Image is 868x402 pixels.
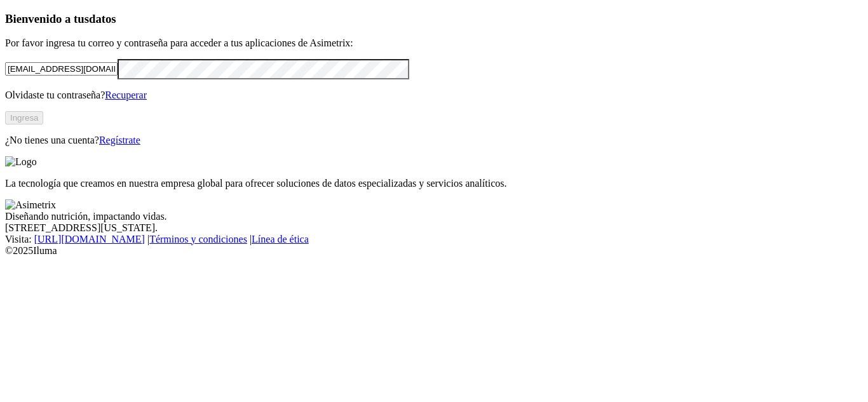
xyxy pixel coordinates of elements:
[5,222,863,234] div: [STREET_ADDRESS][US_STATE].
[5,12,863,26] h3: Bienvenido a tus
[5,37,863,49] p: Por favor ingresa tu correo y contraseña para acceder a tus aplicaciones de Asimetrix:
[34,234,145,245] a: [URL][DOMAIN_NAME]
[252,234,309,245] a: Línea de ética
[5,234,863,245] div: Visita : | |
[5,62,118,76] input: Tu correo
[5,211,863,222] div: Diseñando nutrición, impactando vidas.
[5,111,43,124] button: Ingresa
[5,135,863,146] p: ¿No tienes una cuenta?
[99,135,140,145] a: Regístrate
[5,90,863,101] p: Olvidaste tu contraseña?
[105,90,147,100] a: Recuperar
[89,12,116,25] span: datos
[149,234,247,245] a: Términos y condiciones
[5,199,56,211] img: Asimetrix
[5,178,863,189] p: La tecnología que creamos en nuestra empresa global para ofrecer soluciones de datos especializad...
[5,156,37,168] img: Logo
[5,245,863,257] div: © 2025 Iluma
